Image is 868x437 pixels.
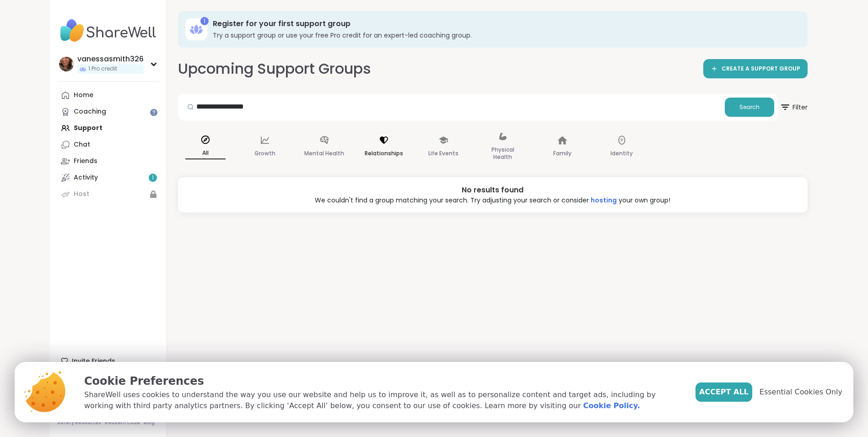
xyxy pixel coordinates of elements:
[57,87,159,104] a: Home
[591,196,617,205] a: hosting
[610,148,633,159] p: Identity
[185,196,800,205] div: We couldn't find a group matching your search. Try adjusting your search or consider your own group!
[304,148,344,159] p: Mental Health
[725,98,774,117] button: Search
[84,373,681,389] p: Cookie Preferences
[74,190,89,199] div: Host
[152,174,154,182] span: 1
[703,59,808,78] a: CREATE A SUPPORT GROUP
[760,387,842,398] span: Essential Cookies Only
[57,353,159,369] div: Invite Friends
[77,54,144,64] div: vanessasmith326
[213,31,795,40] h3: Try a support group or use your free Pro credit for an expert-led coaching group.
[483,144,523,163] p: Physical Health
[74,140,90,149] div: Chat
[200,17,209,25] div: 1
[553,148,571,159] p: Family
[57,153,159,169] a: Friends
[105,420,140,426] a: Redeem Code
[780,96,808,118] span: Filter
[57,15,159,47] img: ShareWell Nav Logo
[739,103,760,111] span: Search
[428,148,458,159] p: Life Events
[780,94,808,120] button: Filter
[59,57,74,71] img: vanessasmith326
[185,185,800,196] div: No results found
[57,137,159,153] a: Chat
[365,148,403,159] p: Relationships
[57,104,159,120] a: Coaching
[74,157,97,166] div: Friends
[57,186,159,202] a: Host
[74,91,93,100] div: Home
[699,387,749,398] span: Accept All
[695,382,752,402] button: Accept All
[74,173,98,182] div: Activity
[57,420,101,426] a: Safety Resources
[88,65,117,73] span: 1 Pro credit
[254,148,275,159] p: Growth
[583,400,640,411] a: Cookie Policy.
[213,19,795,29] h3: Register for your first support group
[84,389,681,411] p: ShareWell uses cookies to understand the way you use our website and help us to improve it, as we...
[74,107,106,116] div: Coaching
[150,109,157,116] iframe: Spotlight
[144,420,155,426] a: Blog
[722,65,800,73] span: CREATE A SUPPORT GROUP
[57,169,159,186] a: Activity1
[178,59,371,79] h2: Upcoming Support Groups
[185,147,226,159] p: All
